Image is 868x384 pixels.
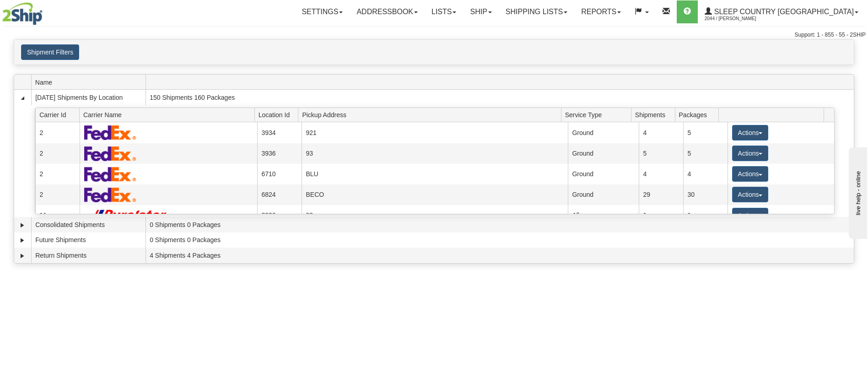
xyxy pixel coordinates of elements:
td: 4 [683,164,728,184]
td: All [568,205,639,226]
a: Reports [574,0,628,23]
td: BECO [302,184,568,205]
a: Collapse [18,93,27,103]
button: Actions [732,187,769,202]
td: 4 [639,122,683,143]
td: 3934 [257,122,302,143]
td: Ground [568,184,639,205]
span: Shipments [635,108,675,122]
td: Consolidated Shipments [31,217,146,233]
span: 2044 / [PERSON_NAME] [705,14,773,23]
div: live help - online [7,8,85,15]
td: Ground [568,122,639,143]
a: Expand [18,236,27,245]
img: FedEx Express® [84,187,137,202]
span: Service Type [565,108,631,122]
td: Ground [568,164,639,184]
a: Shipping lists [499,0,574,23]
td: 30 [683,184,728,205]
td: Ground [568,143,639,164]
span: Name [35,75,146,89]
img: FedEx Express® [84,125,137,140]
span: Pickup Address [302,108,561,122]
button: Actions [732,125,769,141]
td: 29 [639,184,683,205]
a: Expand [18,221,27,230]
span: Sleep Country [GEOGRAPHIC_DATA] [712,8,854,16]
td: 11 [35,205,80,226]
span: Carrier Id [39,108,79,122]
td: 5 [639,143,683,164]
span: Carrier Name [83,108,254,122]
td: 5 [683,122,728,143]
a: Expand [18,251,27,260]
td: 4 Shipments 4 Packages [146,248,854,263]
td: Return Shipments [31,248,146,263]
td: 4 [639,164,683,184]
td: 2 [35,184,80,205]
a: Addressbook [350,0,425,23]
td: 2 [35,143,80,164]
a: Sleep Country [GEOGRAPHIC_DATA] 2044 / [PERSON_NAME] [698,0,865,23]
td: 5 [683,143,728,164]
td: 1 [639,205,683,226]
td: 6710 [257,164,302,184]
td: 0 Shipments 0 Packages [146,233,854,248]
td: [DATE] Shipments By Location [31,90,146,105]
td: 2 [35,164,80,184]
td: 93 [302,143,568,164]
a: Lists [425,0,463,23]
td: 921 [302,122,568,143]
td: 150 Shipments 160 Packages [146,90,854,105]
img: logo2044.jpg [2,2,43,25]
img: Purolator [84,209,171,222]
button: Shipment Filters [21,44,79,60]
td: 0 Shipments 0 Packages [146,217,854,233]
button: Actions [732,146,769,161]
td: 93 [302,205,568,226]
td: BLU [302,164,568,184]
iframe: chat widget [847,145,867,238]
td: 1 [683,205,728,226]
img: FedEx Express® [84,146,137,161]
td: Future Shipments [31,233,146,248]
div: Support: 1 - 855 - 55 - 2SHIP [2,31,866,39]
td: 6824 [257,184,302,205]
a: Ship [463,0,498,23]
span: Packages [679,108,719,122]
button: Actions [732,208,769,223]
a: Settings [295,0,350,23]
img: FedEx Express® [84,167,137,182]
button: Actions [732,166,769,182]
td: 2 [35,122,80,143]
span: Location Id [259,108,298,122]
td: 3936 [257,205,302,226]
td: 3936 [257,143,302,164]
